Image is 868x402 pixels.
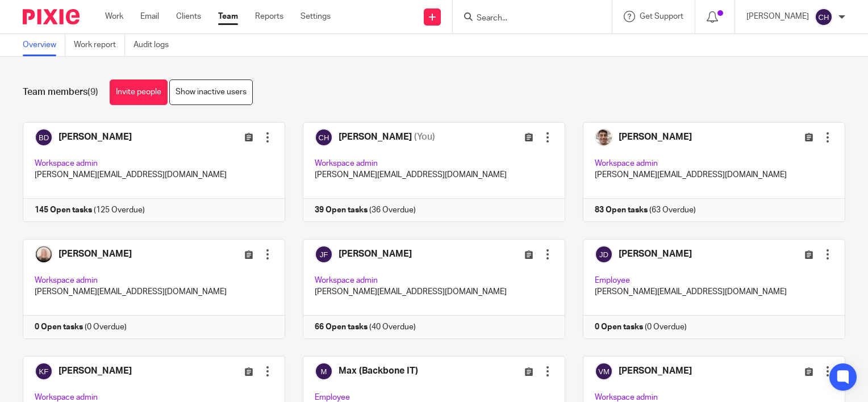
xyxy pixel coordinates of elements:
[169,79,253,105] a: Show inactive users
[176,11,201,22] a: Clients
[815,8,833,26] img: svg%3E
[140,11,159,22] a: Email
[105,11,123,22] a: Work
[110,79,168,105] a: Invite people
[23,86,98,98] h1: Team members
[301,11,331,22] a: Settings
[640,12,683,20] span: Get Support
[475,14,578,24] input: Search
[746,11,809,22] p: [PERSON_NAME]
[218,11,238,22] a: Team
[74,34,125,56] a: Work report
[23,9,80,24] img: Pixie
[133,34,177,56] a: Audit logs
[23,34,65,56] a: Overview
[87,87,98,97] span: (9)
[255,11,283,22] a: Reports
